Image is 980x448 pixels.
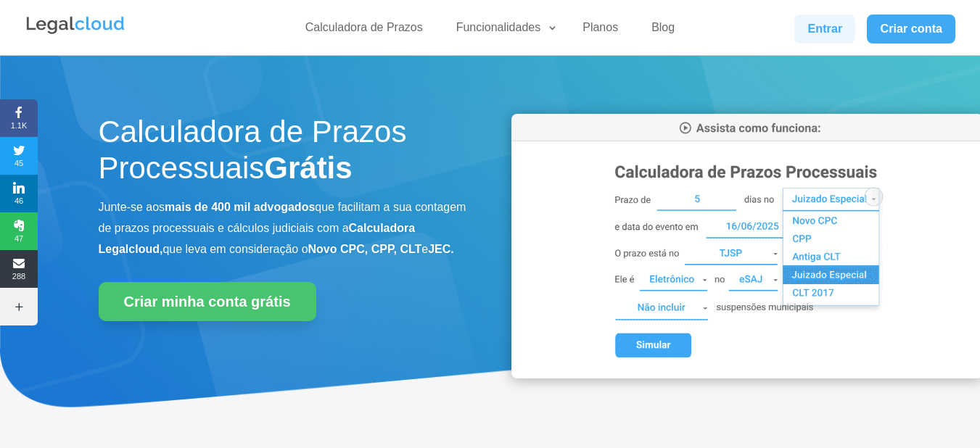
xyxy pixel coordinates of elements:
[25,14,126,36] img: Legalcloud Logo
[99,282,316,321] a: Criar minha conta grátis
[165,201,315,213] b: mais de 400 mil advogados
[99,197,469,260] p: Junte-se aos que facilitam a sua contagem de prazos processuais e cálculos judiciais com a que le...
[574,20,627,41] a: Planos
[428,243,454,255] b: JEC.
[643,20,683,41] a: Blog
[25,26,126,38] a: Logo da Legalcloud
[99,222,416,255] b: Calculadora Legalcloud,
[794,14,855,43] a: Entrar
[297,20,432,41] a: Calculadora de Prazos
[99,114,469,194] h1: Calculadora de Prazos Processuais
[264,151,352,185] strong: Grátis
[448,20,559,41] a: Funcionalidades
[867,14,955,43] a: Criar conta
[308,243,422,255] b: Novo CPC, CPP, CLT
